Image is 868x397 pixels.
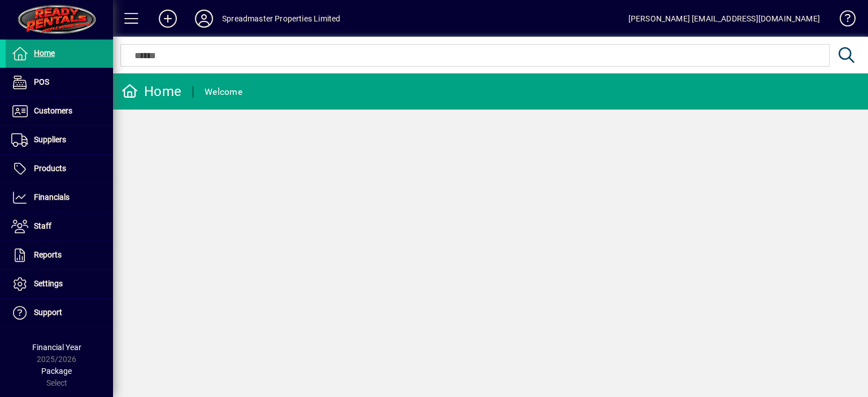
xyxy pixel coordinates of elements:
span: POS [34,77,49,86]
a: POS [6,68,113,97]
a: Staff [6,212,113,241]
span: Home [34,49,55,58]
button: Add [150,8,186,29]
a: Support [6,299,113,327]
span: Financial Year [32,343,81,352]
span: Customers [34,106,72,115]
button: Profile [186,8,222,29]
span: Products [34,164,66,173]
a: Financials [6,184,113,212]
div: [PERSON_NAME] [EMAIL_ADDRESS][DOMAIN_NAME] [628,10,820,28]
span: Staff [34,221,51,230]
a: Suppliers [6,126,113,154]
div: Welcome [205,83,242,101]
span: Settings [34,279,63,288]
a: Customers [6,97,113,125]
div: Home [121,82,181,101]
span: Suppliers [34,135,66,144]
a: Products [6,155,113,183]
span: Support [34,308,62,317]
div: Spreadmaster Properties Limited [222,10,340,28]
span: Package [41,367,72,376]
span: Financials [34,193,70,202]
a: Settings [6,270,113,298]
span: Reports [34,250,62,259]
a: Reports [6,241,113,269]
a: Knowledge Base [831,2,854,39]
